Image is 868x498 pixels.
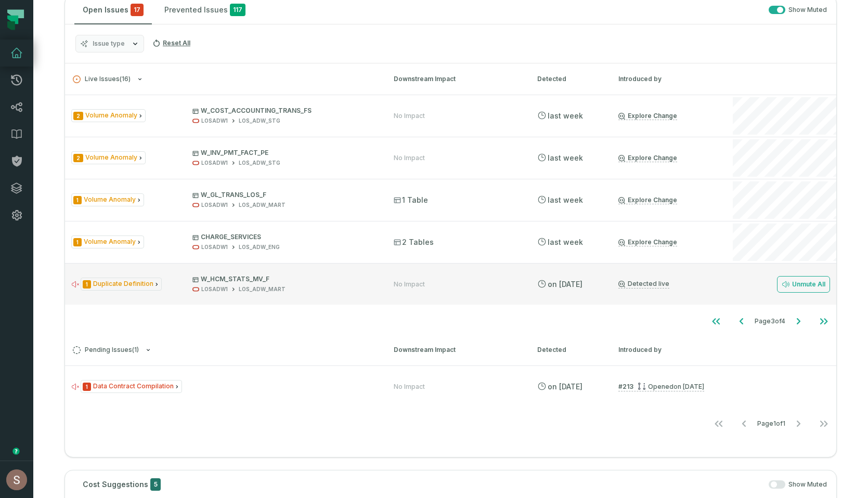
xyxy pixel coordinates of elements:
button: Issue type [75,35,144,53]
div: No Impact [394,280,425,289]
div: Downstream Impact [394,345,519,355]
div: No Impact [394,112,425,120]
div: Tooltip anchor [11,447,21,456]
button: Live Issues(16) [73,75,375,83]
button: Unmute All [777,276,830,293]
ul: Page 3 of 4 [704,311,836,332]
span: Severity [73,154,83,162]
span: 2 Tables [394,237,434,247]
div: LOS_ADW_STG [239,117,280,125]
div: Live Issues(16) [65,95,836,334]
relative-time: Sep 1, 2025, 2:59 PM GMT+3 [548,153,583,162]
span: Severity [73,238,82,246]
div: LOSADW1 [201,201,228,209]
relative-time: Jul 28, 2025, 10:02 PM GMT+3 [548,280,582,289]
button: Go to first page [704,311,729,332]
relative-time: Sep 1, 2025, 2:59 PM GMT+3 [548,111,583,120]
div: LOSADW1 [201,159,228,167]
div: Detected [537,345,600,355]
span: Severity [73,112,83,120]
button: Go to next page [786,311,811,332]
a: Explore Change [618,154,677,162]
div: No Impact [394,383,425,391]
div: Show Muted [173,480,827,489]
p: W_INV_PMT_FACT_PE [192,149,374,157]
button: Go to last page [811,413,836,434]
div: Introduced by [618,74,712,84]
div: LOSADW1 [201,117,228,125]
span: Issue Type [81,380,182,393]
div: Pending Issues(1) [65,365,836,436]
button: Go to previous page [732,413,757,434]
div: LOS_ADW_STG [239,159,280,167]
div: Detected [537,74,600,84]
span: Issue Type [71,151,146,164]
div: LOS_ADW_ENG [239,243,280,251]
a: Explore Change [618,238,677,246]
a: Explore Change [618,112,677,120]
span: critical issues and errors combined [131,4,144,16]
span: Issue type [93,40,125,48]
div: Introduced by [618,345,712,355]
relative-time: Aug 7, 2025, 12:52 AM GMT+3 [548,382,582,391]
a: #213Opened[DATE] 10:03:31 PM [618,382,704,391]
div: Show Muted [258,6,827,15]
span: Severity [83,383,91,391]
p: W_GL_TRANS_LOS_F [192,191,374,199]
button: Pending Issues(1) [73,346,375,354]
span: 5 [150,478,161,491]
div: LOS_ADW_MART [239,201,286,209]
div: Opened [638,383,704,390]
nav: pagination [65,311,836,332]
span: Issue Type [71,193,144,206]
span: Severity [73,196,82,204]
div: LOSADW1 [201,243,228,251]
p: CHARGE_SERVICES [192,233,374,241]
div: LOS_ADW_MART [239,285,286,293]
ul: Page 1 of 1 [706,413,836,434]
span: Severity [83,280,91,289]
img: avatar of Shay Gafniel [6,469,27,490]
relative-time: Sep 1, 2025, 2:59 PM GMT+3 [548,238,583,246]
nav: pagination [65,413,836,434]
button: Go to last page [811,311,836,332]
a: Detected live [618,280,669,289]
button: Go to next page [786,413,811,434]
button: Reset All [148,35,195,51]
a: Explore Change [618,196,677,204]
div: Downstream Impact [394,74,519,84]
span: Pending Issues ( 1 ) [73,346,139,354]
div: No Impact [394,154,425,162]
span: Issue Type [71,235,144,248]
button: Go to first page [706,413,731,434]
div: LOSADW1 [201,285,228,293]
span: 117 [230,4,245,16]
button: Go to previous page [729,311,754,332]
span: Live Issues ( 16 ) [73,75,131,83]
span: Issue Type [81,278,162,291]
p: W_HCM_STATS_MV_F [192,275,374,283]
relative-time: Sep 1, 2025, 2:59 PM GMT+3 [548,195,583,204]
span: Issue Type [71,109,146,122]
p: W_COST_ACCOUNTING_TRANS_FS [192,107,374,115]
relative-time: Aug 6, 2025, 10:03 PM GMT+3 [673,383,704,390]
span: 1 Table [394,195,428,205]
